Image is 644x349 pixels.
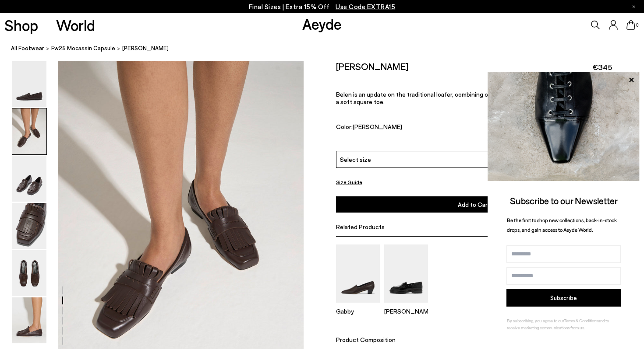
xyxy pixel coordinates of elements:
h2: [PERSON_NAME] [336,61,408,72]
a: 0 [626,20,635,30]
a: Aeyde [302,14,342,33]
img: Gabby Almond-Toe Loafers [336,244,380,303]
span: 0 [635,23,640,28]
span: €345 [592,62,612,73]
span: Fw25 Mocassin Capsule [51,45,115,52]
img: Belen Tassel Loafers - Image 6 [12,297,46,343]
button: Subscribe [506,289,621,307]
span: Navigate to /collections/ss25-final-sizes [336,3,395,10]
span: Be the first to shop new collections, back-in-stock drops, and gain access to Aeyde World. [507,217,617,233]
img: Belen Tassel Loafers - Image 3 [12,156,46,202]
a: Leon Loafers [PERSON_NAME] [384,297,428,315]
a: All Footwear [11,44,44,53]
span: Product Composition [336,336,396,343]
a: Terms & Conditions [564,318,598,323]
a: Shop [4,17,38,33]
button: Add to Cart [336,196,612,213]
img: Leon Loafers [384,244,428,303]
span: [PERSON_NAME] [122,44,169,53]
span: Select size [340,155,371,164]
p: Belen is an update on the traditional loafer, combining clean contours with kilted fringe detaili... [336,91,612,105]
p: Gabby [336,307,380,315]
img: Belen Tassel Loafers - Image 5 [12,250,46,296]
p: Final Sizes | Extra 15% Off [249,1,396,12]
span: Add to Cart [458,201,490,208]
img: Belen Tassel Loafers - Image 4 [12,203,46,249]
img: Belen Tassel Loafers - Image 1 [12,61,46,107]
a: World [56,17,95,33]
a: Fw25 Mocassin Capsule [51,44,115,53]
img: ca3f721fb6ff708a270709c41d776025.jpg [488,72,640,181]
span: [PERSON_NAME] [353,123,402,130]
span: Subscribe to our Newsletter [510,195,618,206]
nav: breadcrumb [11,37,644,61]
a: Gabby Almond-Toe Loafers Gabby [336,297,380,315]
div: Color: [336,123,535,133]
button: Size Guide [336,177,362,188]
span: Related Products [336,223,385,230]
p: [PERSON_NAME] [384,307,428,315]
img: Belen Tassel Loafers - Image 2 [12,108,46,154]
span: By subscribing, you agree to our [507,318,564,323]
